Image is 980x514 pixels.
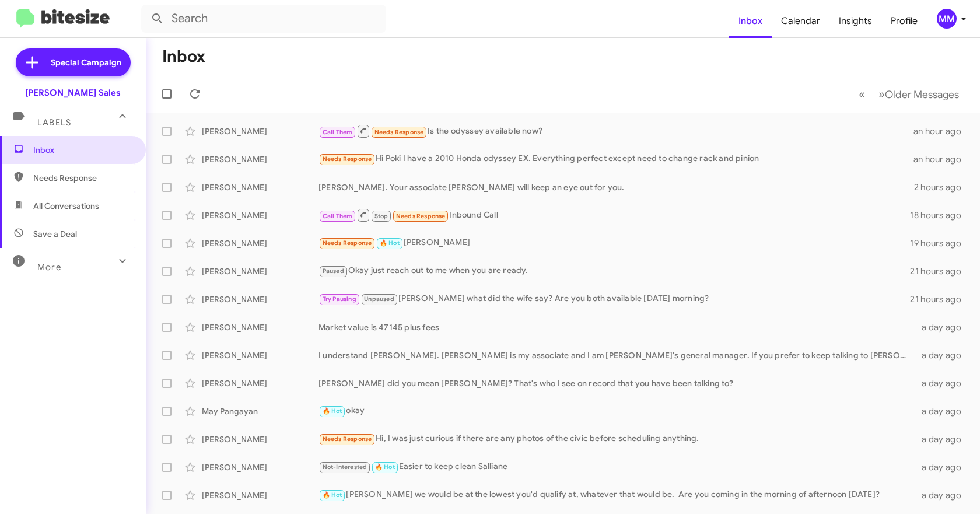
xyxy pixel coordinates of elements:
span: Save a Deal [33,228,77,240]
span: » [878,87,885,102]
div: Inbound Call [318,208,910,222]
div: 19 hours ago [910,237,971,249]
div: a day ago [917,489,971,501]
span: Paused [323,267,344,275]
a: Insights [829,4,881,38]
div: a day ago [917,461,971,473]
a: Inbox [729,4,772,38]
span: Call Them [323,212,353,220]
div: [PERSON_NAME] [202,461,318,473]
div: 21 hours ago [910,293,971,305]
button: Previous [852,82,872,106]
div: an hour ago [914,153,971,165]
span: Unpaused [364,295,394,303]
span: Try Pausing [323,295,356,303]
span: 🔥 Hot [323,491,342,499]
div: 21 hours ago [910,265,971,277]
div: [PERSON_NAME] [202,349,318,361]
span: « [859,87,865,102]
a: Calendar [772,4,829,38]
div: [PERSON_NAME] [202,237,318,249]
div: a day ago [917,349,971,361]
div: I understand [PERSON_NAME]. [PERSON_NAME] is my associate and I am [PERSON_NAME]'s general manage... [318,349,917,361]
div: [PERSON_NAME] we would be at the lowest you'd qualify at, whatever that would be. Are you coming ... [318,488,917,502]
div: Okay just reach out to me when you are ready. [318,264,910,278]
a: Special Campaign [16,48,131,76]
div: [PERSON_NAME] [202,181,318,193]
h1: Inbox [162,47,205,66]
div: [PERSON_NAME] [202,321,318,333]
span: Needs Response [374,128,424,136]
div: [PERSON_NAME] Sales [25,87,121,99]
span: 🔥 Hot [323,407,342,415]
div: Easier to keep clean Salliane [318,460,917,474]
div: [PERSON_NAME]. Your associate [PERSON_NAME] will keep an eye out for you. [318,181,914,193]
div: Hi, I was just curious if there are any photos of the civic before scheduling anything. [318,432,917,446]
div: 2 hours ago [914,181,971,193]
span: 🔥 Hot [380,239,400,247]
span: 🔥 Hot [375,463,395,471]
div: Is the odyssey available now? [318,124,914,138]
div: an hour ago [914,125,971,137]
div: a day ago [917,321,971,333]
span: Needs Response [396,212,446,220]
span: Needs Response [323,435,372,443]
div: [PERSON_NAME] [202,433,318,445]
div: a day ago [917,377,971,389]
div: [PERSON_NAME] did you mean [PERSON_NAME]? That's who I see on record that you have been talking to? [318,377,917,389]
div: 18 hours ago [910,209,971,221]
div: [PERSON_NAME] [202,209,318,221]
nav: Page navigation example [852,82,966,106]
span: More [37,262,61,272]
input: Search [141,5,386,33]
span: Call Them [323,128,353,136]
div: [PERSON_NAME] [202,265,318,277]
div: [PERSON_NAME] [202,489,318,501]
div: Market value is 47145 plus fees [318,321,917,333]
span: All Conversations [33,200,99,212]
div: a day ago [917,433,971,445]
span: Inbox [33,144,132,156]
span: Labels [37,117,71,128]
span: Needs Response [323,239,372,247]
div: Hi Poki I have a 2010 Honda odyssey EX. Everything perfect except need to change rack and pinion [318,152,914,166]
div: [PERSON_NAME] [318,236,910,250]
div: May Pangayan [202,405,318,417]
div: a day ago [917,405,971,417]
div: [PERSON_NAME] [202,125,318,137]
button: Next [871,82,966,106]
div: [PERSON_NAME] [202,293,318,305]
a: Profile [881,4,927,38]
span: Needs Response [33,172,132,184]
button: MM [927,9,967,29]
div: MM [937,9,957,29]
span: Not-Interested [323,463,367,471]
div: [PERSON_NAME] [202,377,318,389]
span: Stop [374,212,388,220]
span: Needs Response [323,155,372,163]
div: [PERSON_NAME] what did the wife say? Are you both available [DATE] morning? [318,292,910,306]
span: Older Messages [885,88,959,101]
div: [PERSON_NAME] [202,153,318,165]
span: Special Campaign [51,57,121,68]
div: okay [318,404,917,418]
